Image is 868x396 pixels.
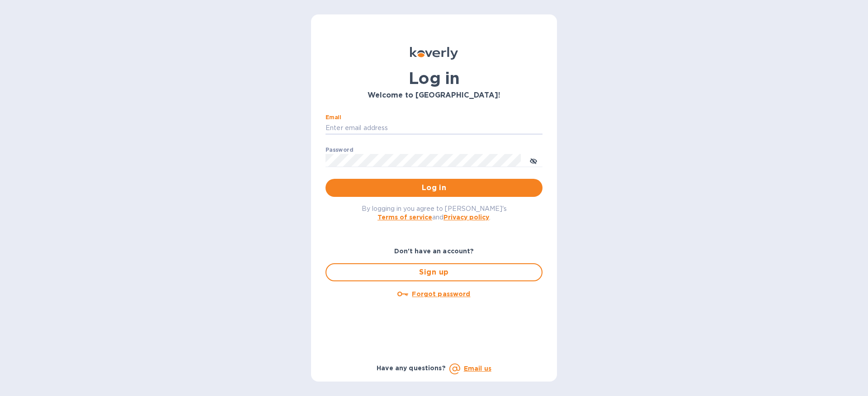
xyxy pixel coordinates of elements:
span: Sign up [334,267,534,278]
h3: Welcome to [GEOGRAPHIC_DATA]! [325,91,542,100]
a: Email us [464,365,491,372]
b: Don't have an account? [394,247,474,255]
input: Enter email address [325,121,542,135]
button: Sign up [325,263,542,281]
img: Koverly [410,47,458,60]
b: Have any questions? [377,364,446,372]
label: Password [325,147,353,153]
a: Privacy policy [443,214,489,221]
a: Terms of service [377,214,432,221]
h1: Log in [325,69,542,88]
button: Log in [325,179,542,197]
span: Log in [333,182,535,193]
label: Email [325,115,341,120]
u: Forgot password [412,290,470,298]
button: toggle password visibility [524,151,542,169]
span: By logging in you agree to [PERSON_NAME]'s and . [362,205,507,221]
